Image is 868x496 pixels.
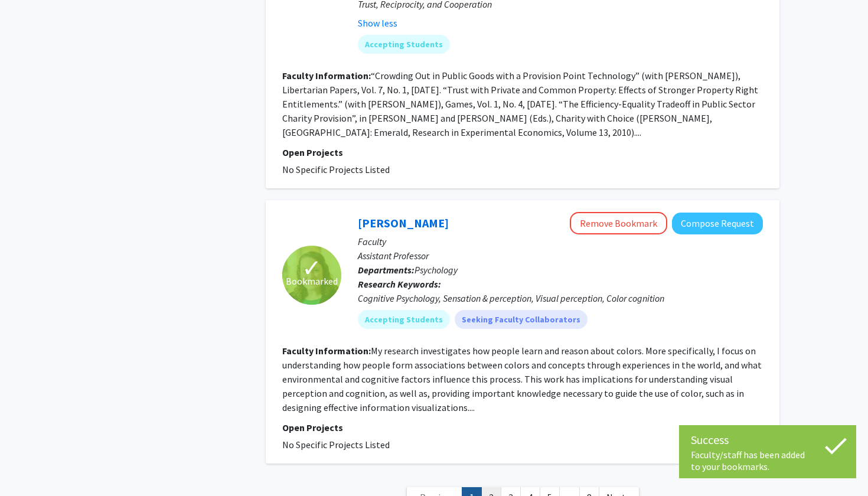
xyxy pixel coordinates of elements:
[358,310,450,329] mat-chip: Accepting Students
[9,443,50,487] iframe: Chat
[282,164,390,175] span: No Specific Projects Listed
[455,310,588,329] mat-chip: Seeking Faculty Collaborators
[302,262,322,274] span: ✓
[282,70,758,138] fg-read-more: “Crowding Out in Public Goods with a Provision Point Technology” (with [PERSON_NAME]), Libertaria...
[286,274,338,288] span: Bookmarked
[691,431,844,449] div: Success
[282,345,371,357] b: Faculty Information:
[691,449,844,472] div: Faculty/staff has been added to your bookmarks.
[358,216,449,230] a: [PERSON_NAME]
[358,291,763,305] div: Cognitive Psychology, Sensation & perception, Visual perception, Color cognition
[282,345,762,413] fg-read-more: My research investigates how people learn and reason about colors. More specifically, I focus on ...
[282,145,763,159] p: Open Projects
[570,212,667,234] button: Remove Bookmark
[358,278,441,290] b: Research Keywords:
[358,264,415,276] b: Departments:
[358,249,763,263] p: Assistant Professor
[358,234,763,249] p: Faculty
[282,420,763,435] p: Open Projects
[672,213,763,234] button: Compose Request to Melissa Schoenlein
[358,35,450,54] mat-chip: Accepting Students
[415,264,458,276] span: Psychology
[282,439,390,451] span: No Specific Projects Listed
[282,70,371,81] b: Faculty Information:
[358,16,397,30] button: Show less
